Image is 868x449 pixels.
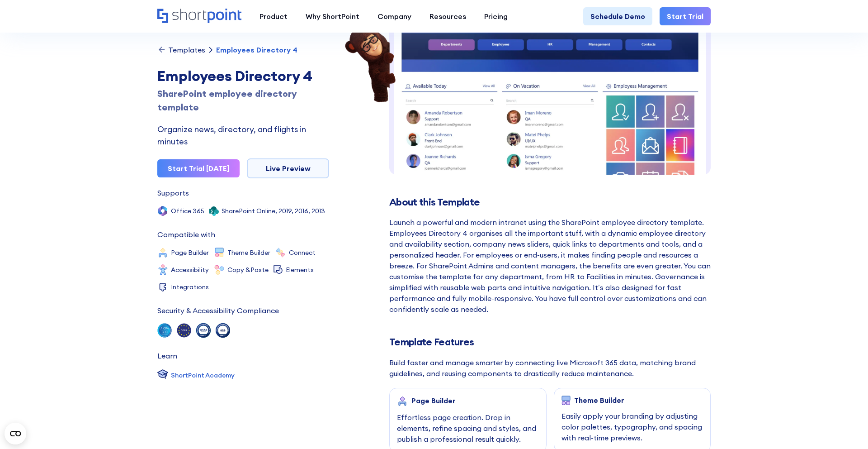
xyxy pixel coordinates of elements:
[157,65,329,87] div: Employees Directory 4
[484,11,508,22] div: Pricing
[227,249,270,256] div: Theme Builder
[171,208,204,214] div: Office 365
[583,7,652,25] a: Schedule Demo
[171,284,209,290] div: Integrations
[157,189,189,196] div: Supports
[411,396,456,405] div: Page Builder
[168,46,205,53] div: Templates
[389,217,711,315] div: Launch a powerful and modern intranet using the SharePoint employee directory template. Employees...
[823,406,868,449] iframe: Chat Widget
[368,7,420,25] a: Company
[157,368,235,382] a: ShortPoint Academy
[574,396,624,404] div: Theme Builder
[306,11,359,22] div: Why ShortPoint
[660,7,711,25] a: Start Trial
[157,159,240,177] a: Start Trial [DATE]
[157,307,279,314] div: Security & Accessibility Compliance
[157,123,329,148] div: Organize news, directory, and flights in minutes
[157,45,205,54] a: Templates
[157,87,329,114] div: SharePoint employee directory template
[259,11,288,22] div: Product
[286,267,314,273] div: Elements
[157,9,241,24] a: Home
[475,7,517,25] a: Pricing
[389,357,711,379] div: Build faster and manage smarter by connecting live Microsoft 365 data, matching brand guidelines,...
[561,411,703,443] div: Easily apply your branding by adjusting color palettes, typography, and spacing with real-time pr...
[171,249,209,256] div: Page Builder
[171,267,209,273] div: Accessibility
[157,323,172,338] img: soc 2
[377,11,411,22] div: Company
[397,412,539,444] div: Effortless page creation. Drop in elements, refine spacing and styles, and publish a professional...
[389,196,711,208] h2: About this Template
[157,231,215,238] div: Compatible with
[157,352,177,359] div: Learn
[247,158,329,178] a: Live Preview
[5,423,26,444] button: Open CMP widget
[227,267,269,273] div: Copy &Paste
[216,46,297,53] div: Employees Directory 4
[297,7,368,25] a: Why ShortPoint
[429,11,466,22] div: Resources
[420,7,475,25] a: Resources
[222,208,325,214] div: SharePoint Online, 2019, 2016, 2013
[289,249,316,256] div: Connect
[171,371,235,380] div: ShortPoint Academy
[389,336,711,348] h2: Template Features
[250,7,297,25] a: Product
